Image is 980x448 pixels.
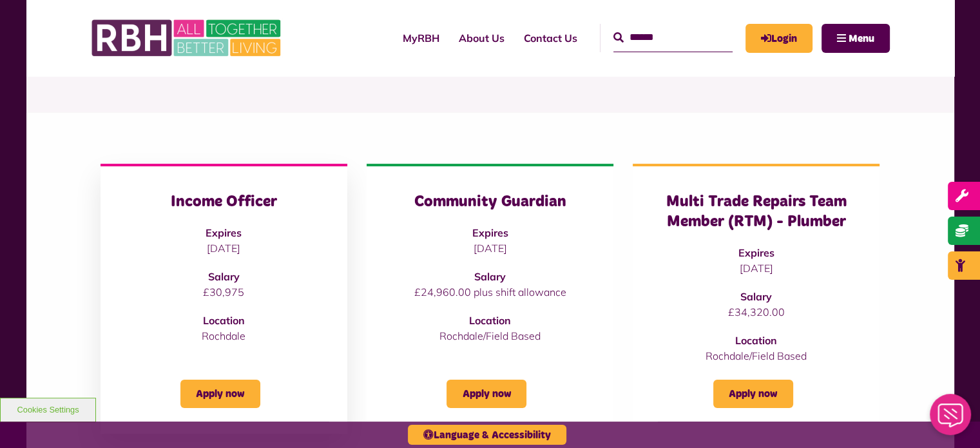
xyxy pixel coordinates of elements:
p: £34,320.00 [658,304,854,320]
a: Apply now [713,380,793,408]
a: MyRBH [393,21,449,55]
p: [DATE] [392,240,588,256]
strong: Expires [738,246,774,259]
p: £30,975 [126,284,322,300]
img: RBH [91,13,284,63]
button: Language & Accessibility [408,425,566,445]
strong: Expires [472,226,508,239]
p: £24,960.00 plus shift allowance [392,284,588,300]
a: Apply now [180,380,260,408]
p: Rochdale [126,328,322,344]
p: Rochdale/Field Based [392,328,588,344]
h3: Multi Trade Repairs Team Member (RTM) - Plumber [658,192,854,232]
input: Search [613,24,733,52]
iframe: Netcall Web Assistant for live chat [922,390,980,448]
a: Contact Us [514,21,587,55]
strong: Location [203,314,245,327]
p: [DATE] [126,240,322,256]
p: Rochdale/Field Based [658,348,854,364]
strong: Location [469,314,511,327]
a: MyRBH [745,24,812,53]
span: Menu [849,34,874,44]
strong: Salary [474,270,506,283]
button: Navigation [821,24,890,53]
a: Apply now [447,380,526,408]
strong: Salary [208,270,240,283]
h3: Community Guardian [392,192,588,212]
a: About Us [449,21,514,55]
strong: Salary [740,290,772,303]
p: [DATE] [658,260,854,276]
h3: Income Officer [126,192,322,212]
strong: Expires [206,226,242,239]
strong: Location [735,334,777,347]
